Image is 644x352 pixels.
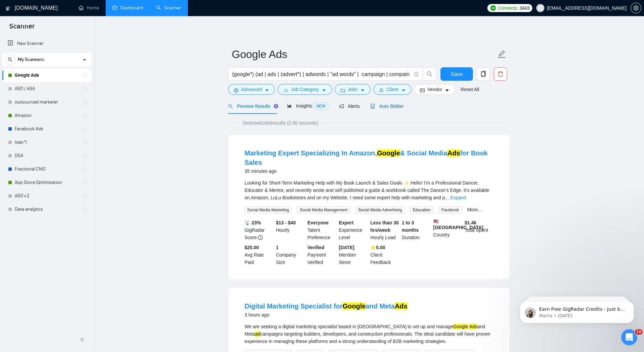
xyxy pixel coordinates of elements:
[15,122,78,136] a: Facebook Ads
[243,244,275,266] div: Avg Rate Paid
[339,220,354,225] b: Expert
[445,88,449,93] span: caret-down
[477,67,490,81] button: copy
[339,104,344,109] span: notification
[490,5,496,11] img: upwork-logo.png
[469,324,477,329] mark: Ads
[467,207,482,212] a: More...
[308,245,325,250] b: Verified
[339,245,354,250] b: [DATE]
[287,103,292,108] span: area-chart
[265,88,269,93] span: caret-down
[423,71,436,77] span: search
[306,219,338,241] div: Talent Preference
[314,102,328,110] span: NEW
[291,86,319,93] span: Job Category
[83,180,88,185] span: holder
[83,73,88,78] span: holder
[377,149,400,157] mark: Google
[245,323,493,345] div: We are seeking a digital marketing specialist based in [GEOGRAPHIC_DATA] to set up and manage and...
[83,113,88,118] span: holder
[15,82,78,95] a: ASO / ASA
[15,176,78,189] a: App Store Optimization
[477,71,490,77] span: copy
[335,84,371,95] button: folderJobscaret-down
[6,3,10,14] img: logo
[306,244,338,266] div: Payment Verified
[245,311,408,319] div: 3 hours ago
[238,119,323,127] span: Detected 1404 results (2.80 seconds)
[15,69,78,82] a: Google Ads
[440,67,473,81] button: Save
[83,86,88,91] span: holder
[5,57,15,62] span: search
[83,207,88,212] span: holder
[373,84,412,95] button: userClientcaret-down
[538,6,543,10] span: user
[450,70,463,78] span: Save
[445,195,449,200] span: ...
[510,287,644,334] iframe: Intercom notifications message
[245,206,292,214] span: Social Media Marketing
[283,88,288,93] span: bars
[356,206,405,214] span: Social Media Advertising
[15,162,78,176] a: Fractional CMO
[414,72,419,76] span: info-circle
[243,219,275,241] div: GigRadar Score
[453,324,468,329] mark: Google
[15,109,78,122] a: Amazon
[400,219,432,241] div: Duration
[395,302,408,310] mark: Ads
[340,88,345,93] span: folder
[245,302,408,310] a: Digital Marketing Specialist forGoogleand MetaAds
[370,103,404,109] span: Auto Bidder
[258,235,263,240] span: info-circle
[228,84,275,95] button: settingAdvancedcaret-down
[402,220,419,233] b: 1 to 3 months
[278,84,332,95] button: barsJob Categorycaret-down
[410,206,433,214] span: Education
[635,329,643,335] span: 10
[15,95,78,109] a: outsourced marketer
[360,88,365,93] span: caret-down
[255,331,260,337] mark: ad
[2,53,91,216] li: My Scanners
[339,103,360,109] span: Alerts
[432,219,464,241] div: Country
[427,86,442,93] span: Vendor
[275,219,306,241] div: Hourly
[631,5,641,11] span: setting
[370,245,385,250] b: ⭐️ 5.00
[4,21,40,36] span: Scanner
[83,99,88,105] span: holder
[15,203,78,216] a: Data analytics
[420,88,425,93] span: idcard
[461,86,479,93] a: Reset All
[450,195,466,200] a: Expand
[79,5,99,11] a: homeHome
[156,5,181,11] a: searchScanner
[15,149,78,162] a: DSA
[369,244,400,266] div: Client Feedback
[370,104,375,109] span: robot
[275,244,306,266] div: Company Size
[241,86,262,93] span: Advanced
[631,3,641,13] button: setting
[369,219,400,241] div: Hourly Load
[337,244,369,266] div: Member Since
[297,206,350,214] span: Social Media Management
[2,37,91,50] li: New Scanner
[498,4,518,12] span: Connects:
[287,103,328,109] span: Insights
[245,245,259,250] b: $25.00
[401,88,406,93] span: caret-down
[497,50,506,59] span: edit
[228,104,233,109] span: search
[370,220,399,233] b: Less than 30 hrs/week
[234,88,238,93] span: setting
[232,70,411,78] input: Search Freelance Jobs...
[494,67,507,81] button: delete
[414,84,455,95] button: idcardVendorcaret-down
